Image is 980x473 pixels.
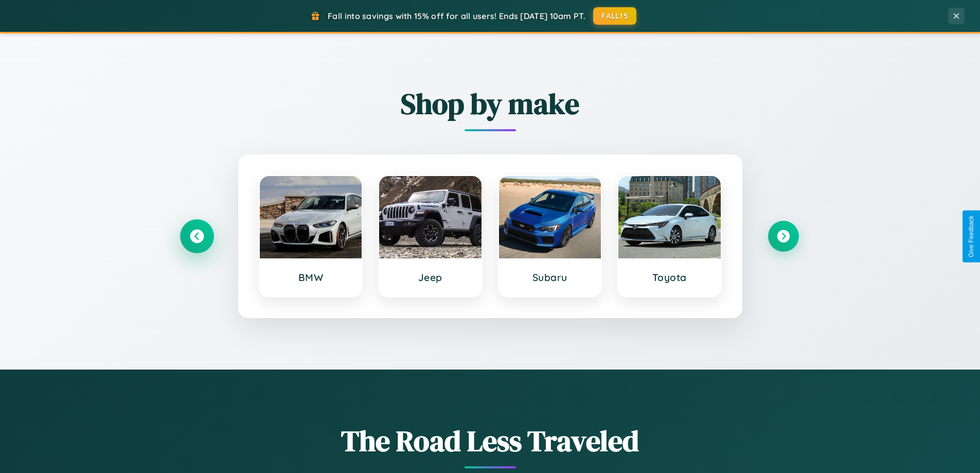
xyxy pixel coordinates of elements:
h3: Subaru [509,271,591,284]
span: Fall into savings with 15% off for all users! Ends [DATE] 10am PT. [328,11,585,21]
div: Give Feedback [968,216,975,257]
h1: The Road Less Traveled [182,421,799,461]
h3: BMW [270,271,352,284]
h3: Jeep [389,271,471,284]
h3: Toyota [629,271,710,284]
button: FALL15 [593,7,636,25]
h2: Shop by make [182,84,799,124]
